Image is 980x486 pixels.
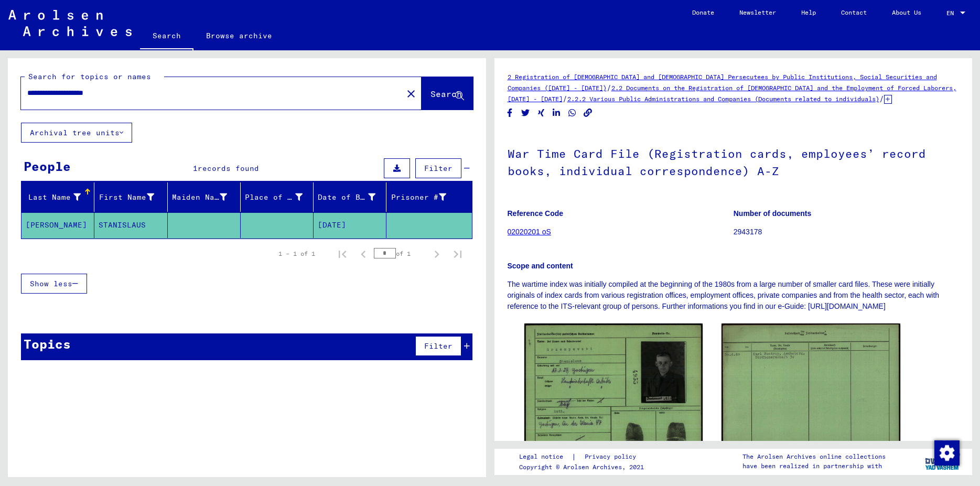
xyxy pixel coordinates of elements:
div: Date of Birth [318,192,375,203]
img: Zustimmung ändern [934,440,960,466]
mat-header-cell: Maiden Name [168,182,241,212]
a: Legal notice [519,451,572,462]
button: Next page [426,243,447,264]
mat-cell: [PERSON_NAME] [21,212,94,238]
span: / [563,94,567,103]
mat-icon: close [405,88,417,100]
span: / [607,83,611,92]
a: Privacy policy [576,451,649,462]
b: Number of documents [734,209,812,218]
p: 2943178 [734,226,959,237]
b: Scope and content [508,262,573,270]
span: Search [430,89,462,99]
mat-select-trigger: EN [946,9,954,17]
p: Copyright © Arolsen Archives, 2021 [519,462,649,472]
div: Last Name [26,189,94,206]
img: Arolsen_neg.svg [8,10,132,36]
div: Zustimmung ändern [934,440,959,465]
button: Share on LinkedIn [551,106,562,120]
button: Share on Xing [536,106,547,120]
button: Clear [401,83,422,104]
button: Archival tree units [21,123,132,143]
button: Filter [415,336,461,356]
div: First Name [99,192,154,203]
button: First page [332,243,353,264]
span: Filter [424,341,453,351]
h1: War Time Card File (Registration cards, employees’ record books, individual correspondence) A-Z [508,129,960,193]
img: 001.jpg [524,323,703,451]
div: Topics [24,334,71,353]
button: Share on WhatsApp [567,106,578,120]
div: | [519,451,649,462]
div: 1 – 1 of 1 [278,249,315,258]
button: Last page [447,243,468,264]
a: 2 Registration of [DEMOGRAPHIC_DATA] and [DEMOGRAPHIC_DATA] Persecutees by Public Institutions, S... [508,73,937,92]
button: Share on Twitter [520,106,531,120]
button: Previous page [353,243,374,264]
div: People [24,157,71,176]
a: 2.2 Documents on the Registration of [DEMOGRAPHIC_DATA] and the Employment of Forced Laborers, [D... [508,84,956,103]
span: Filter [424,164,453,173]
span: records found [198,164,259,173]
div: Maiden Name [172,189,240,206]
div: Maiden Name [172,192,227,203]
a: 02020201 oS [508,228,551,236]
mat-cell: STANISLAUS [94,212,167,238]
span: Show less [30,279,72,288]
mat-label: Search for topics or names [28,72,151,81]
span: 1 [193,164,198,173]
button: Filter [415,158,461,178]
button: Search [422,77,473,110]
a: 2.2.2 Various Public Administrations and Companies (Documents related to individuals) [567,95,879,103]
span: / [879,94,884,103]
a: Browse archive [193,23,285,48]
p: The wartime index was initially compiled at the beginning of the 1980s from a large number of sma... [508,279,960,312]
div: Place of Birth [245,192,303,203]
div: of 1 [374,249,426,258]
b: Reference Code [508,209,564,218]
img: 002.jpg [721,323,900,450]
mat-header-cell: Place of Birth [241,182,314,212]
img: yv_logo.png [923,448,962,474]
mat-header-cell: First Name [94,182,167,212]
div: First Name [99,189,167,206]
div: Date of Birth [318,189,389,206]
button: Show less [21,274,87,294]
div: Prisoner # [391,192,446,203]
div: Place of Birth [245,189,316,206]
mat-header-cell: Last Name [21,182,94,212]
div: Prisoner # [391,189,459,206]
button: Share on Facebook [504,106,515,120]
mat-header-cell: Date of Birth [314,182,386,212]
p: The Arolsen Archives online collections [742,452,886,461]
mat-cell: [DATE] [314,212,386,238]
div: Last Name [26,192,81,203]
a: Search [140,23,193,50]
mat-header-cell: Prisoner # [386,182,471,212]
button: Copy link [583,106,594,120]
p: have been realized in partnership with [742,461,886,471]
